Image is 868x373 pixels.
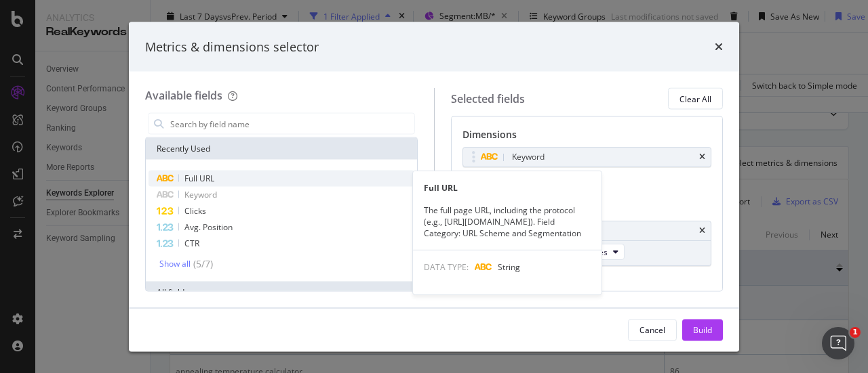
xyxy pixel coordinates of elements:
div: Metrics & dimensions selector [145,38,319,56]
span: Keyword [184,189,217,200]
div: ( 5 / 7 ) [191,257,213,271]
span: Clicks [184,205,206,217]
span: CTR [184,238,199,249]
div: All fields [146,282,417,303]
div: Clear All [679,93,711,104]
div: Show all [159,259,191,269]
button: Build [682,319,723,341]
div: times [715,38,723,56]
div: Recently Used [146,138,417,160]
span: DATA TYPE: [424,261,469,273]
div: Cancel [639,324,665,335]
div: Available fields [145,88,222,103]
div: Selected fields [451,91,525,106]
div: Keywordtimes [462,147,712,167]
span: Full URL [184,173,214,184]
div: times [699,227,705,235]
div: The full page URL, including the protocol (e.g., [URL][DOMAIN_NAME]). Field Category: URL Scheme ... [413,204,601,238]
iframe: Intercom live chat [822,327,854,359]
button: Clear All [668,88,723,110]
div: Full URL [413,181,601,193]
div: Dimensions [462,128,712,147]
div: modal [129,22,739,351]
div: Build [693,324,712,335]
span: 1 [850,327,861,338]
input: Search by field name [169,114,414,134]
span: String [498,261,520,273]
span: Avg. Position [184,221,233,233]
div: times [699,153,705,161]
div: Keyword [512,150,545,164]
button: Cancel [628,319,677,341]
